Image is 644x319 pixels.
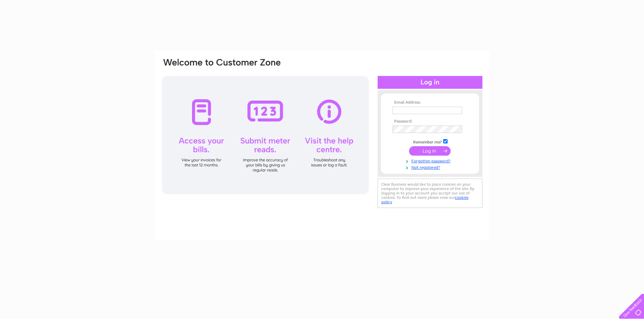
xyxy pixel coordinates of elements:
[409,146,451,156] input: Submit
[391,119,469,124] th: Password:
[381,195,469,204] a: cookies policy
[391,100,469,105] th: Email Address:
[392,157,469,164] a: Forgotten password?
[378,179,482,208] div: Clear Business would like to place cookies on your computer to improve your experience of the sit...
[392,164,469,170] a: Not registered?
[391,138,469,145] td: Remember me?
